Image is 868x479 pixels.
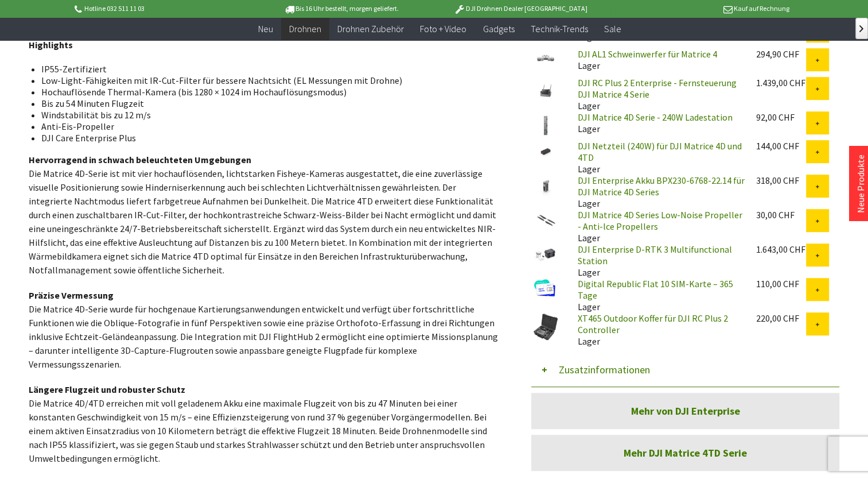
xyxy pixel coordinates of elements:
li: DJI Care Enterprise Plus [41,132,490,144]
a: DJI RC Plus 2 Enterprise - Fernsteuerung DJI Matrice 4 Serie [577,77,736,100]
a: DJI Matrice 4D Series Low-Noise Propeller - Anti-lce Propellers [577,209,742,232]
li: Windstabilität bis zu 12 m/s [41,109,490,121]
img: Digital Republic Flat 10 SIM-Karte – 365 Tage [531,278,560,298]
span: Gadgets [482,23,514,34]
a: Mehr von DJI Enterprise [531,393,839,429]
li: Bis zu 54 Minuten Flugzeit [41,98,490,109]
a: DJI Enterprise D-RTK 3 Multifunctional Station [577,244,731,266]
span: Sale [604,23,621,34]
p: DJI Drohnen Dealer [GEOGRAPHIC_DATA] [431,2,610,16]
a: Neue Produkte [855,154,866,213]
div: Lager [568,140,746,175]
a: DJI Netzteil (240W) für DJI Matrice 4D und 4TD [577,140,741,163]
a: DJI AL1 Schweinwerfer für Matrice 4 [577,48,717,60]
a: Mehr DJI Matrice 4TD Serie [531,435,839,471]
div: 1.439,00 CHF [756,77,806,88]
p: Die Matrice 4D/4TD erreichen mit voll geladenem Akku eine maximale Flugzeit von bis zu 47 Minuten... [29,383,499,465]
p: Die Matrice 4D-Serie wurde für hochgenaue Kartierungsanwendungen entwickelt und verfügt über fort... [29,288,499,371]
p: Kauf auf Rechnung [610,2,789,16]
span: Drohnen [289,23,321,34]
a: DJI Enterprise Akku BPX230-6768-22.14 für DJI Matrice 4D Series [577,175,744,198]
img: DJI Matrice 4D Serie - 240W Ladestation [531,111,560,140]
a: Drohnen [281,17,329,41]
img: DJI RC Plus 2 Enterprise - Fernsteuerung DJI Matrice 4 Serie [531,77,560,106]
span:  [859,25,863,32]
div: Lager [568,111,746,134]
li: Anti-Eis-Propeller [41,121,490,132]
strong: Längere Flugzeit und robuster Schutz [29,384,185,395]
img: DJI Matrice 4D Series Low-Noise Propeller - Anti-lce Propellers [531,209,560,231]
strong: Hervorragend in schwach beleuchteten Umgebungen [29,154,251,165]
div: 1.643,00 CHF [756,244,806,255]
p: Bis 16 Uhr bestellt, morgen geliefert. [252,2,431,16]
li: Low-Light-Fähigkeiten mit IR-Cut-Filter für bessere Nachtsicht (EL Messungen mit Drohne) [41,75,490,86]
li: IP55-Zertifiziert [41,63,490,75]
div: Lager [568,244,746,278]
strong: Präzise Vermessung [29,289,114,301]
a: Digital Republic Flat 10 SIM-Karte – 365 Tage [577,278,733,301]
a: Gadgets [474,17,522,41]
div: 110,00 CHF [756,278,806,289]
img: DJI AL1 Schweinwerfer für Matrice 4 [531,48,560,67]
p: Hotline 032 511 11 03 [72,2,251,16]
div: 220,00 CHF [756,312,806,324]
a: Neu [250,17,281,41]
div: 294,90 CHF [756,48,806,60]
img: DJI Enterprise D-RTK 3 Multifunctional Station [531,244,560,265]
a: Technik-Trends [522,17,595,41]
div: 92,00 CHF [756,111,806,123]
a: Foto + Video [412,17,474,41]
img: DJI Netzteil (240W) für DJI Matrice 4D und 4TD [531,140,560,162]
a: Drohnen Zubehör [329,17,412,41]
strong: Highlights [29,39,73,51]
div: Lager [568,48,746,71]
div: 30,00 CHF [756,209,806,221]
a: DJI Matrice 4D Serie - 240W Ladestation [577,111,732,123]
img: XT465 Outdoor Koffer für DJI RC Plus 2 Controller [531,312,560,341]
div: 318,00 CHF [756,175,806,186]
div: 144,00 CHF [756,140,806,152]
a: XT465 Outdoor Koffer für DJI RC Plus 2 Controller [577,312,727,335]
span: Drohnen Zubehör [337,23,404,34]
div: Lager [568,278,746,312]
a: Sale [595,17,629,41]
div: Lager [568,312,746,347]
li: Hochauflösende Thermal-Kamera (bis 1280 × 1024 im Hochauflösungsmodus) [41,86,490,98]
div: Lager [568,77,746,111]
span: Foto + Video [420,23,466,34]
p: Die Matrice 4D-Serie ist mit vier hochauflösenden, lichtstarken Fisheye-Kameras ausgestattet, die... [29,153,499,277]
img: DJI Enterprise Akku BPX230-6768-22.14 für DJI Matrice 4D Series [531,175,560,196]
span: Technik-Trends [530,23,587,34]
div: Lager [568,209,746,244]
button: Zusatzinformationen [531,353,839,387]
div: Lager [568,175,746,209]
span: Neu [258,23,273,34]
